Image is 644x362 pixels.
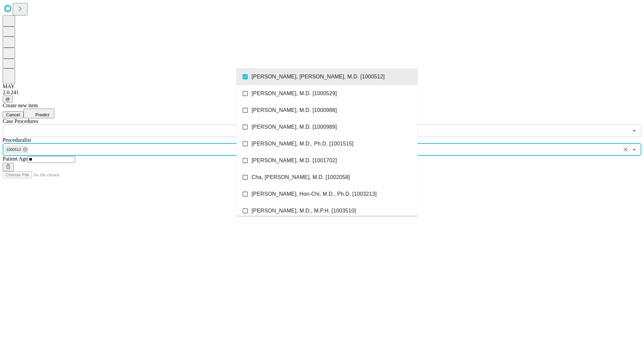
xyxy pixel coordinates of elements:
[252,173,350,181] span: Cha, [PERSON_NAME], M.D. [1002058]
[621,145,630,154] button: Clear
[3,96,13,103] button: @
[252,140,354,148] span: [PERSON_NAME], M.D., Ph.D. [1001515]
[252,73,385,81] span: [PERSON_NAME], [PERSON_NAME], M.D. [1000512]
[3,137,31,143] span: Proceduralist
[252,106,337,114] span: [PERSON_NAME], M.D. [1000988]
[6,112,20,117] span: Cancel
[252,157,337,165] span: [PERSON_NAME], M.D. [1001702]
[252,207,356,215] span: [PERSON_NAME], M.D., M.P.H. [1003510]
[23,109,54,118] button: Predict
[3,103,38,108] span: Create new item
[3,118,38,124] span: Scheduled Procedure
[252,123,337,131] span: [PERSON_NAME], M.D. [1000989]
[3,89,641,96] div: 2.0.241
[3,111,23,118] button: Cancel
[252,89,337,98] span: [PERSON_NAME], M.D. [1000529]
[630,126,639,135] button: Open
[35,112,49,117] span: Predict
[4,145,29,154] div: 1000512
[5,97,10,102] span: @
[3,156,28,162] span: Patient Age
[630,145,639,154] button: Close
[3,83,641,89] div: MAY
[252,190,377,198] span: [PERSON_NAME], Hon-Chi, M.D., Ph.D. [1003213]
[4,146,24,154] span: 1000512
